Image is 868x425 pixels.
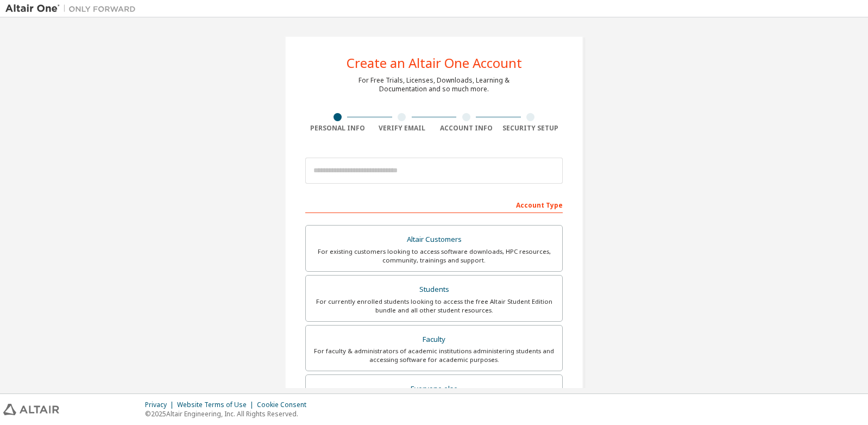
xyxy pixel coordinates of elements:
[312,332,556,347] div: Faculty
[434,124,499,133] div: Account Info
[312,282,556,297] div: Students
[305,196,563,213] div: Account Type
[312,232,556,247] div: Altair Customers
[257,401,313,409] div: Cookie Consent
[145,401,177,409] div: Privacy
[177,401,257,409] div: Website Terms of Use
[312,247,556,265] div: For existing customers looking to access software downloads, HPC resources, community, trainings ...
[305,124,370,133] div: Personal Info
[499,124,563,133] div: Security Setup
[358,76,510,93] div: For Free Trials, Licenses, Downloads, Learning & Documentation and so much more.
[370,124,435,133] div: Verify Email
[145,409,313,418] p: © 2025 Altair Engineering, Inc. All Rights Reserved.
[3,404,59,415] img: altair_logo.svg
[5,3,141,14] img: Altair One
[312,382,556,397] div: Everyone else
[312,347,556,364] div: For faculty & administrators of academic institutions administering students and accessing softwa...
[312,297,556,315] div: For currently enrolled students looking to access the free Altair Student Edition bundle and all ...
[347,57,522,70] div: Create an Altair One Account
